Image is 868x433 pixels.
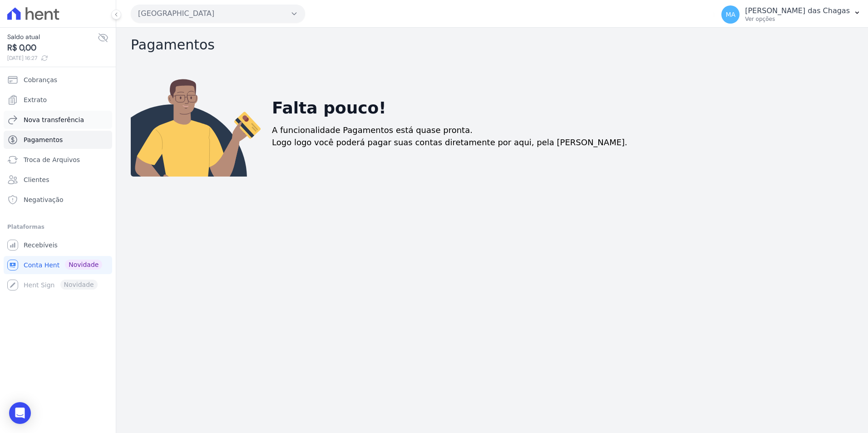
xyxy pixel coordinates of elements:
[272,96,386,120] h2: Falta pouco!
[24,135,63,144] span: Pagamentos
[131,5,305,23] button: [GEOGRAPHIC_DATA]
[131,37,853,53] h2: Pagamentos
[272,124,473,136] p: A funcionalidade Pagamentos está quase pronta.
[24,195,64,204] span: Negativação
[272,136,627,148] p: Logo logo você poderá pagar suas contas diretamente por aqui, pela [PERSON_NAME].
[4,91,112,109] a: Extrato
[24,175,49,184] span: Clientes
[7,54,98,62] span: [DATE] 16:27
[4,171,112,189] a: Clientes
[4,131,112,149] a: Pagamentos
[24,261,59,270] span: Conta Hent
[24,241,58,250] span: Recebíveis
[7,32,98,42] span: Saldo atual
[7,221,108,232] div: Plataformas
[725,11,735,18] span: MA
[24,75,57,84] span: Cobranças
[4,256,112,274] a: Conta Hent Novidade
[7,71,108,294] nav: Sidebar
[65,260,102,270] span: Novidade
[714,2,868,27] button: MA [PERSON_NAME] das Chagas Ver opções
[7,42,98,54] span: R$ 0,00
[24,155,80,164] span: Troca de Arquivos
[24,95,47,104] span: Extrato
[4,236,112,254] a: Recebíveis
[4,151,112,169] a: Troca de Arquivos
[745,6,850,15] p: [PERSON_NAME] das Chagas
[4,111,112,129] a: Nova transferência
[24,115,84,124] span: Nova transferência
[9,402,31,424] div: Open Intercom Messenger
[745,15,850,23] p: Ver opções
[4,191,112,209] a: Negativação
[4,71,112,89] a: Cobranças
